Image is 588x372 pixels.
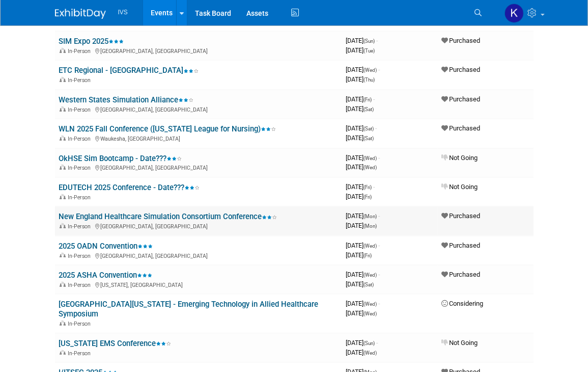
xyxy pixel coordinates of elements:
a: 2025 OADN Convention [59,242,153,251]
span: (Wed) [364,67,377,73]
span: In-Person [68,253,94,259]
img: In-Person Event [60,48,66,53]
span: (Mon) [364,223,377,229]
span: Not Going [442,154,478,162]
span: [DATE] [346,46,375,54]
a: 2025 ASHA Convention [59,271,153,280]
span: (Sat) [364,136,374,141]
div: [GEOGRAPHIC_DATA], [GEOGRAPHIC_DATA] [59,105,338,113]
span: (Wed) [364,301,377,307]
span: In-Person [68,48,94,55]
div: [US_STATE], [GEOGRAPHIC_DATA] [59,280,338,288]
span: [DATE] [346,134,374,142]
span: [DATE] [346,280,374,288]
span: Purchased [442,37,481,44]
span: Not Going [442,183,478,191]
a: ETC Regional - [GEOGRAPHIC_DATA] [59,66,199,75]
span: [DATE] [346,193,372,200]
span: Considering [442,300,484,307]
span: (Sat) [364,107,374,112]
span: (Mon) [364,214,377,219]
a: EDUTECH 2025 Conference - Date??? [59,183,200,192]
span: [DATE] [346,183,375,191]
span: (Fri) [364,184,372,190]
span: In-Person [68,136,94,142]
span: (Wed) [364,311,377,316]
img: In-Person Event [60,194,66,199]
span: Purchased [442,242,481,249]
span: (Wed) [364,155,377,161]
span: (Fri) [364,97,372,102]
span: - [379,154,380,162]
span: (Fri) [364,194,372,200]
span: (Sat) [364,126,374,131]
img: ExhibitDay [55,9,106,19]
div: [GEOGRAPHIC_DATA], [GEOGRAPHIC_DATA] [59,222,338,230]
span: [DATE] [346,251,372,259]
span: [DATE] [346,163,377,171]
span: Purchased [442,124,481,132]
span: (Wed) [364,350,377,356]
a: OkHSE Sim Bootcamp - Date??? [59,154,182,163]
span: In-Person [68,321,94,327]
span: [DATE] [346,300,380,307]
span: - [379,212,380,220]
span: Not Going [442,339,478,347]
span: - [379,66,380,73]
img: In-Person Event [60,136,66,141]
div: [GEOGRAPHIC_DATA], [GEOGRAPHIC_DATA] [59,163,338,171]
span: [DATE] [346,271,380,278]
a: [GEOGRAPHIC_DATA][US_STATE] - Emerging Technology in Allied Healthcare Symposium [59,300,319,318]
span: Purchased [442,66,481,73]
img: In-Person Event [60,253,66,258]
span: [DATE] [346,242,380,249]
span: - [379,271,380,278]
span: In-Person [68,350,94,357]
a: Western States Simulation Alliance [59,95,194,104]
span: (Wed) [364,272,377,278]
div: Waukesha, [GEOGRAPHIC_DATA] [59,134,338,142]
span: [DATE] [346,124,377,132]
span: (Thu) [364,77,375,83]
span: [DATE] [346,222,377,229]
span: [DATE] [346,37,378,44]
span: [DATE] [346,212,380,220]
span: (Wed) [364,243,377,249]
img: In-Person Event [60,165,66,170]
span: In-Person [68,107,94,113]
span: (Sun) [364,340,375,346]
div: [GEOGRAPHIC_DATA], [GEOGRAPHIC_DATA] [59,251,338,259]
img: In-Person Event [60,350,66,355]
span: [DATE] [346,75,375,83]
a: [US_STATE] EMS Conference [59,339,172,348]
span: In-Person [68,165,94,171]
span: (Wed) [364,165,377,170]
a: WLN 2025 Fall Conference ([US_STATE] League for Nursing) [59,124,276,134]
span: - [379,300,380,307]
div: [GEOGRAPHIC_DATA], [GEOGRAPHIC_DATA] [59,46,338,55]
span: - [376,124,377,132]
span: [DATE] [346,105,374,113]
span: Purchased [442,212,481,220]
a: SIM Expo 2025 [59,37,124,46]
span: IVS [118,9,128,16]
img: Kate Wroblewski [505,4,524,23]
span: (Tue) [364,48,375,54]
img: In-Person Event [60,321,66,326]
img: In-Person Event [60,282,66,287]
span: [DATE] [346,309,377,317]
span: - [377,339,378,347]
span: In-Person [68,77,94,84]
span: - [379,242,380,249]
span: [DATE] [346,154,380,162]
span: - [377,37,378,44]
span: Purchased [442,271,481,278]
span: [DATE] [346,66,380,73]
span: (Fri) [364,253,372,258]
span: - [374,95,375,103]
span: Purchased [442,95,481,103]
img: In-Person Event [60,77,66,82]
span: - [374,183,375,191]
img: In-Person Event [60,107,66,112]
a: New England Healthcare Simulation Consortium Conference [59,212,277,221]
